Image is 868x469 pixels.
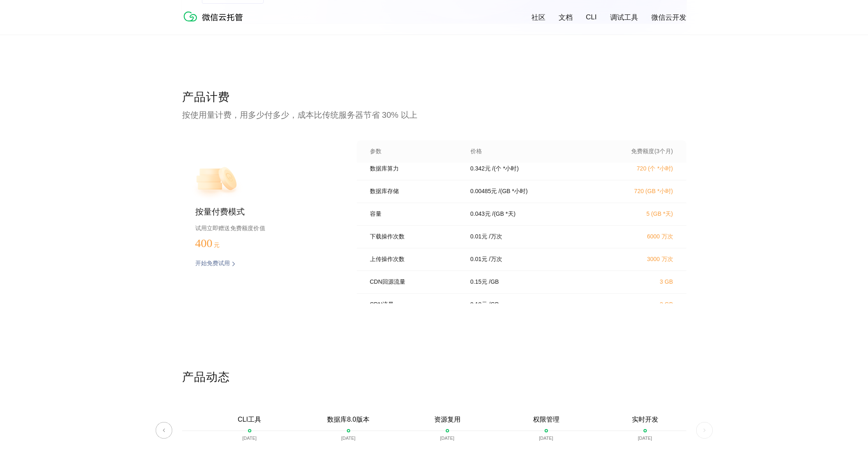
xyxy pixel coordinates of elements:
p: 0.00485 元 [470,188,497,195]
p: 价格 [470,148,482,155]
p: 资源复用 [434,415,461,424]
p: 数据库8.0版本 [327,415,369,424]
p: / 万次 [489,256,502,263]
p: 720 (GB *小时) [601,188,673,195]
p: 400 [195,237,236,250]
p: / (GB *天) [492,210,516,218]
p: CDN回源流量 [370,278,459,286]
p: 产品计费 [182,89,686,106]
p: 按使用量计费，用多少付多少，成本比传统服务器节省 30% 以上 [182,109,686,121]
p: 0.01 元 [470,233,487,240]
p: / (个 *小时) [492,165,519,173]
p: 数据库算力 [370,165,459,173]
p: [DATE] [341,436,356,441]
p: 试用立即赠送免费额度价值 [195,223,330,233]
p: [DATE] [440,436,454,441]
p: 权限管理 [533,415,559,424]
p: 上传操作次数 [370,256,459,263]
p: 3000 万次 [601,256,673,263]
a: 微信云开发 [651,13,686,22]
a: CLI [586,13,597,21]
p: 开始免费试用 [195,260,230,268]
p: 参数 [370,148,459,155]
p: 实时开发 [632,415,658,424]
p: 3 GB [601,278,673,285]
p: / 万次 [489,233,502,240]
p: 0.18 元 [470,301,487,308]
p: 0.01 元 [470,256,487,263]
p: / (GB *小时) [498,188,528,195]
p: 0.342 元 [470,165,491,173]
p: 720 (个 *小时) [601,165,673,173]
p: CLI工具 [238,415,261,424]
p: / GB [489,301,499,308]
a: 调试工具 [610,13,638,22]
p: 3 GB [601,301,673,308]
p: / GB [489,278,499,286]
a: 文档 [559,13,573,22]
p: 5 (GB *天) [601,210,673,218]
p: 6000 万次 [601,233,673,240]
a: 微信云托管 [182,19,248,26]
span: 元 [214,242,220,248]
img: 微信云托管 [182,8,248,25]
a: 社区 [531,13,545,22]
p: 0.043 元 [470,210,491,218]
p: 免费额度(3个月) [601,148,673,155]
p: 0.15 元 [470,278,487,286]
p: 数据库存储 [370,188,459,195]
p: 下载操作次数 [370,233,459,240]
p: CDN流量 [370,301,459,308]
p: [DATE] [638,436,652,441]
p: [DATE] [242,436,257,441]
p: 容量 [370,210,459,218]
p: [DATE] [539,436,553,441]
p: 按量付费模式 [195,206,330,218]
p: 产品动态 [182,369,686,386]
